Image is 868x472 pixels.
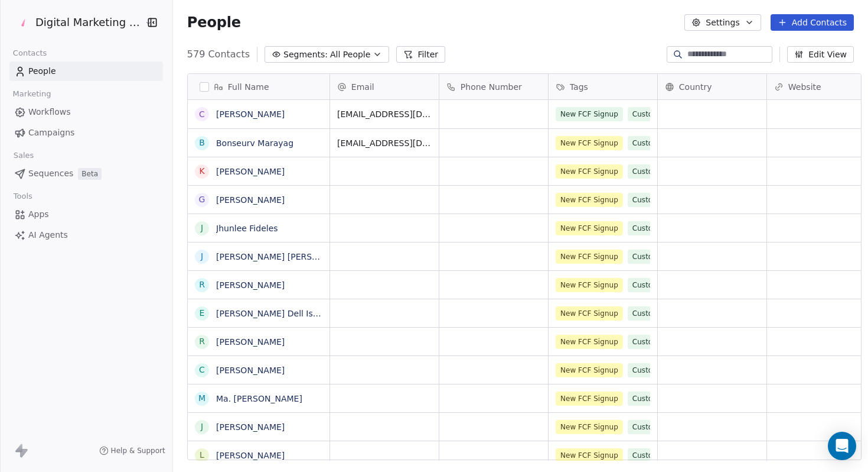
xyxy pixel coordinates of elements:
a: [PERSON_NAME] Dell Isles [216,309,325,318]
span: Campaigns [28,127,74,139]
div: C [199,364,205,376]
a: Apps [9,205,163,224]
span: New FCF Signup [556,164,623,179]
a: [PERSON_NAME] [216,366,285,375]
div: B [199,137,205,149]
span: Email [351,81,374,93]
span: Tools [8,187,37,205]
a: Help & Support [99,446,165,455]
span: Tags [570,81,588,93]
a: People [9,62,163,81]
div: Full Name [188,74,329,99]
span: New FCF Signup [556,306,623,321]
span: Apps [28,208,49,221]
div: G [198,193,205,206]
a: [PERSON_NAME] [216,109,285,119]
a: [PERSON_NAME] [216,280,285,290]
div: Phone Number [439,74,548,99]
span: People [187,14,241,31]
span: New FCF Signup [556,392,623,406]
div: C [199,108,205,121]
img: Favicon%20(1).png [17,15,31,30]
div: Open Intercom Messenger [828,432,856,460]
span: Phone Number [461,81,522,93]
span: Customer [628,250,672,264]
span: Marketing [8,85,56,103]
span: [EMAIL_ADDRESS][DOMAIN_NAME] [337,108,432,120]
a: Ma. [PERSON_NAME] [216,394,302,403]
button: Add Contacts [771,14,854,31]
button: Edit View [787,46,854,63]
span: All People [330,49,370,61]
span: New FCF Signup [556,136,623,150]
a: [PERSON_NAME] [216,422,285,432]
span: Help & Support [111,446,165,455]
span: Sequences [28,167,73,180]
span: Segments: [283,49,328,61]
a: Jhunlee Fideles [216,224,278,233]
a: [PERSON_NAME] [216,337,285,347]
span: New FCF Signup [556,250,623,264]
button: Filter [396,46,445,63]
span: Customer [628,164,672,179]
div: M [198,392,205,405]
div: J [201,421,203,433]
div: Country [658,74,766,99]
div: J [201,222,203,234]
a: [PERSON_NAME] [216,167,285,176]
span: New FCF Signup [556,448,623,463]
span: Customer [628,363,672,377]
span: Beta [78,168,102,180]
span: Customer [628,136,672,150]
a: Workflows [9,102,163,122]
a: AI Agents [9,225,163,245]
span: Country [679,81,712,93]
span: New FCF Signup [556,193,623,207]
span: People [28,65,56,77]
a: [PERSON_NAME] [PERSON_NAME] [216,252,356,261]
span: Customer [628,420,672,434]
div: K [199,165,204,177]
a: [PERSON_NAME] [216,195,285,205]
span: Website [788,81,821,93]
div: J [201,250,203,263]
div: R [199,335,205,348]
span: Contacts [8,44,52,62]
span: New FCF Signup [556,107,623,121]
span: Customer [628,278,672,292]
span: New FCF Signup [556,335,623,349]
a: Campaigns [9,123,163,143]
div: Tags [549,74,657,99]
span: New FCF Signup [556,420,623,434]
span: Customer [628,335,672,349]
span: Customer [628,306,672,321]
div: Email [330,74,439,99]
span: Sales [8,147,39,164]
div: grid [188,100,330,461]
a: SequencesBeta [9,164,163,183]
span: Full Name [228,81,269,93]
span: New FCF Signup [556,363,623,377]
div: E [199,307,204,319]
span: Digital Marketing Unicorn [35,15,142,30]
span: Customer [628,107,672,121]
span: 579 Contacts [187,47,250,62]
span: Customer [628,221,672,235]
span: Customer [628,193,672,207]
div: R [199,279,205,291]
a: [PERSON_NAME] [216,451,285,460]
span: [EMAIL_ADDRESS][DOMAIN_NAME] [337,137,432,149]
span: New FCF Signup [556,221,623,235]
button: Digital Marketing Unicorn [14,12,136,33]
div: L [200,449,204,461]
span: Customer [628,392,672,406]
a: Bonseurv Marayag [216,138,293,148]
button: Settings [684,14,761,31]
span: Customer [628,448,672,463]
span: New FCF Signup [556,278,623,292]
span: Workflows [28,106,71,118]
span: AI Agents [28,229,68,241]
